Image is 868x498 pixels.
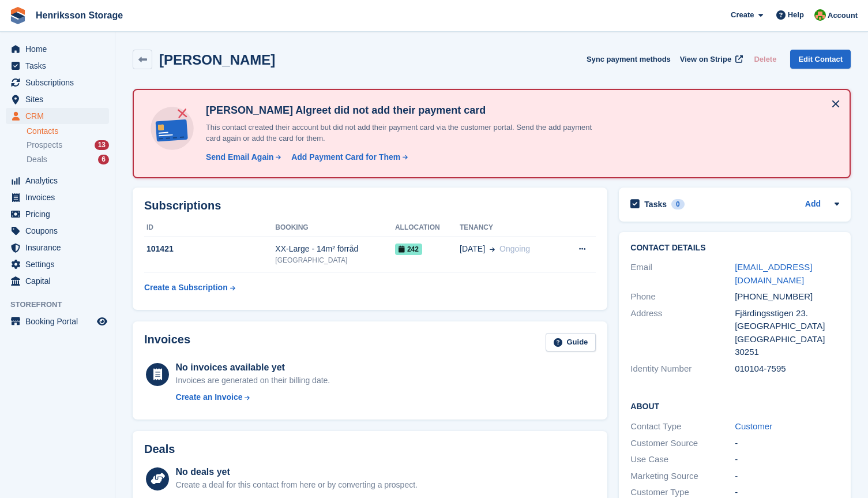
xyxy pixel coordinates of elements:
span: CRM [25,108,95,124]
span: Pricing [25,206,95,222]
div: Marketing Source [630,470,735,483]
span: Sites [25,91,95,107]
h2: [PERSON_NAME] [159,52,275,68]
a: Guide [546,333,596,352]
span: Prospects [27,140,62,151]
span: View on Stripe [680,54,731,65]
a: Add Payment Card for Them [287,151,409,163]
a: menu [6,189,109,205]
h2: Tasks [644,199,667,209]
div: Address [630,307,735,359]
h2: Subscriptions [144,199,596,212]
div: Identity Number [630,362,735,376]
div: Use Case [630,453,735,466]
div: No invoices available yet [176,361,330,375]
div: Create a Subscription [144,282,228,294]
span: Storefront [10,299,115,310]
span: Capital [25,273,95,289]
span: Insurance [25,239,95,256]
div: [GEOGRAPHIC_DATA] [735,320,839,333]
div: Phone [630,290,735,304]
a: Henriksson Storage [31,6,127,25]
div: Invoices are generated on their billing date. [176,375,330,387]
span: 242 [395,244,422,255]
a: menu [6,239,109,256]
a: menu [6,58,109,74]
div: Create a deal for this contact from here or by converting a prospect. [176,479,418,491]
img: Mikael Holmström [814,9,826,21]
a: menu [6,41,109,57]
div: Contact Type [630,420,735,433]
div: - [735,437,839,450]
a: Create an Invoice [176,391,330,403]
div: Create an Invoice [176,391,243,403]
span: Invoices [25,189,95,205]
div: - [735,453,839,466]
a: Contacts [27,126,109,137]
a: menu [6,91,109,107]
div: Add Payment Card for Them [291,151,400,163]
div: Email [630,261,735,287]
div: Fjärdingsstigen 23. [735,307,839,320]
div: 6 [98,155,109,164]
span: Booking Portal [25,313,95,329]
a: Prospects 13 [27,139,109,151]
h2: Invoices [144,333,190,352]
div: 010104-7595 [735,362,839,376]
span: Home [25,41,95,57]
a: menu [6,273,109,289]
a: Create a Subscription [144,277,235,298]
p: This contact created their account but did not add their payment card via the customer portal. Se... [201,122,605,144]
div: Send Email Again [206,151,274,163]
h2: About [630,400,839,411]
a: [EMAIL_ADDRESS][DOMAIN_NAME] [735,262,812,285]
a: menu [6,173,109,189]
h4: [PERSON_NAME] Algreet did not add their payment card [201,104,605,117]
a: menu [6,256,109,272]
span: Tasks [25,58,95,74]
span: Analytics [25,173,95,189]
a: menu [6,108,109,124]
img: stora-icon-8386f47178a22dfd0bd8f6a31ec36ba5ce8667c1dd55bd0f319d3a0aa187defe.svg [9,7,27,24]
h2: Contact Details [630,244,839,253]
div: [GEOGRAPHIC_DATA] [275,255,395,265]
a: Edit Contact [790,50,851,69]
img: no-card-linked-e7822e413c904bf8b177c4d89f31251c4716f9871600ec3ca5bfc59e148c83f4.svg [148,104,197,153]
a: menu [6,74,109,91]
th: Allocation [395,219,460,237]
button: Delete [749,50,781,69]
div: Customer Source [630,437,735,450]
h2: Deals [144,443,175,456]
a: menu [6,313,109,329]
span: Settings [25,256,95,272]
a: Preview store [95,314,109,328]
span: Deals [27,154,47,165]
a: menu [6,206,109,222]
a: menu [6,223,109,239]
span: Create [731,9,754,21]
span: Ongoing [499,244,530,253]
div: XX-Large - 14m² förråd [275,243,395,255]
div: [PHONE_NUMBER] [735,290,839,304]
div: No deals yet [176,465,418,479]
div: 30251 [735,346,839,359]
th: ID [144,219,275,237]
div: - [735,470,839,483]
a: Customer [735,421,772,431]
span: Coupons [25,223,95,239]
span: Account [828,10,858,21]
div: [GEOGRAPHIC_DATA] [735,333,839,346]
th: Tenancy [460,219,561,237]
div: 13 [95,140,109,150]
span: [DATE] [460,243,485,255]
a: View on Stripe [675,50,745,69]
a: Deals 6 [27,153,109,166]
span: Subscriptions [25,74,95,91]
span: Help [788,9,804,21]
a: Add [805,198,821,211]
div: 101421 [144,243,275,255]
button: Sync payment methods [587,50,671,69]
th: Booking [275,219,395,237]
div: 0 [671,199,685,209]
